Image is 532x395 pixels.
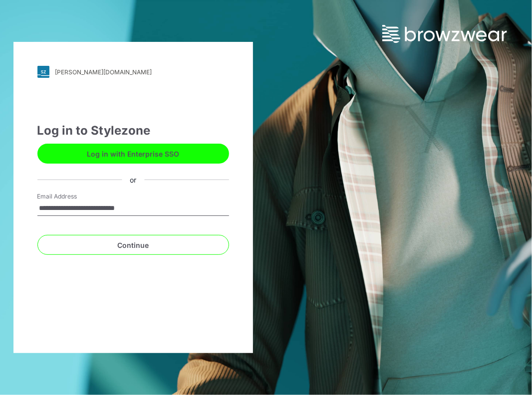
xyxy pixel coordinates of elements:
div: or [122,175,144,185]
div: Log in to Stylezone [37,122,229,140]
img: browzwear-logo.73288ffb.svg [382,25,507,43]
button: Continue [37,235,229,255]
div: [PERSON_NAME][DOMAIN_NAME] [55,68,152,76]
button: Log in with Enterprise SSO [37,144,229,164]
img: svg+xml;base64,PHN2ZyB3aWR0aD0iMjgiIGhlaWdodD0iMjgiIHZpZXdCb3g9IjAgMCAyOCAyOCIgZmlsbD0ibm9uZSIgeG... [37,66,49,78]
label: Email Address [37,192,107,201]
a: [PERSON_NAME][DOMAIN_NAME] [37,66,229,78]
